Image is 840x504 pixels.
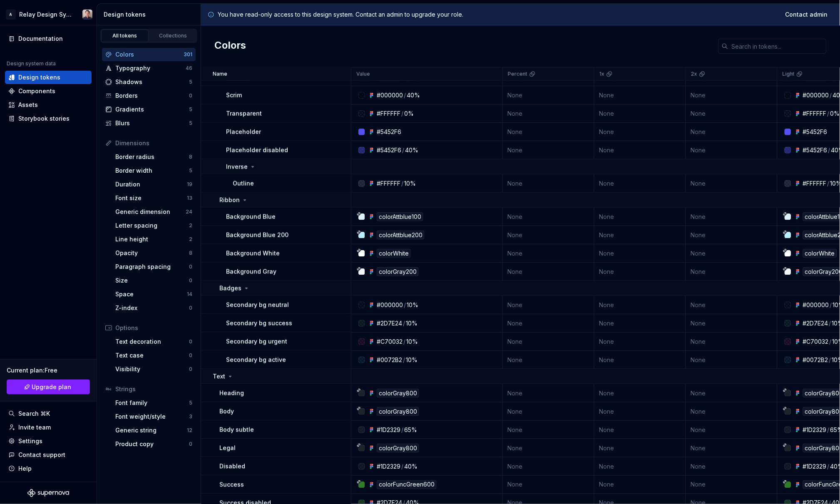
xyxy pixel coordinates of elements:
[115,64,186,72] div: Typography
[115,263,189,271] div: Paragraph spacing
[356,71,370,77] p: Value
[189,338,192,345] div: 0
[407,301,418,309] div: 10%
[377,231,425,240] div: colorAttblue200
[828,146,830,154] div: /
[218,10,463,19] p: You have read-only access to this design system. Contact an admin to upgrade your role.
[5,434,92,448] a: Settings
[112,274,196,287] a: Size0
[112,288,196,301] a: Space14
[503,123,594,141] td: None
[226,213,276,221] p: Background Blue
[189,277,192,284] div: 0
[780,7,833,22] a: Contact admin
[112,178,196,191] a: Duration19
[189,167,192,174] div: 5
[405,146,418,154] div: 40%
[594,402,686,421] td: None
[226,356,286,364] p: Secondary bg active
[7,60,56,67] div: Design system data
[112,233,196,246] a: Line height2
[5,71,92,84] a: Design tokens
[686,476,778,494] td: None
[189,92,192,99] div: 0
[18,101,38,109] div: Assets
[686,141,778,159] td: None
[503,421,594,439] td: None
[377,389,419,398] div: colorGray800
[5,84,92,98] a: Components
[686,123,778,141] td: None
[406,338,418,346] div: 10%
[112,396,196,410] a: Font family5
[5,421,92,434] a: Invite team
[686,263,778,281] td: None
[686,402,778,421] td: None
[401,179,403,188] div: /
[404,426,417,434] div: 65%
[226,268,276,276] p: Background Gray
[112,410,196,423] a: Font weight/style3
[594,141,686,159] td: None
[189,366,192,372] div: 0
[377,146,401,154] div: #5452F6
[184,51,192,58] div: 301
[112,362,196,376] a: Visibility0
[5,462,92,475] button: Help
[189,222,192,229] div: 2
[6,10,16,20] div: A
[226,338,287,346] p: Secondary bg urgent
[219,284,241,293] p: Badges
[594,123,686,141] td: None
[219,444,236,452] p: Legal
[102,117,196,130] a: Blurs5
[403,319,405,328] div: /
[102,62,196,75] a: Typography46
[115,235,189,243] div: Line height
[406,356,418,364] div: 10%
[803,356,828,364] div: #0072B2
[189,236,192,243] div: 2
[503,351,594,369] td: None
[18,464,32,473] div: Help
[599,71,604,77] p: 1x
[5,32,92,45] a: Documentation
[594,351,686,369] td: None
[112,335,196,348] a: Text decoration0
[686,333,778,351] td: None
[112,301,196,315] a: Z-index0
[189,154,192,160] div: 8
[112,246,196,260] a: Opacity8
[594,174,686,193] td: None
[377,338,403,346] div: #C70032
[503,384,594,402] td: None
[115,385,192,393] div: Strings
[803,338,829,346] div: #C70032
[377,109,400,118] div: #FFFFFF
[219,196,240,204] p: Ribbon
[112,164,196,177] a: Border width5
[189,413,192,420] div: 3
[226,91,242,99] p: Scrim
[594,439,686,457] td: None
[186,65,192,72] div: 46
[503,439,594,457] td: None
[691,71,697,77] p: 2x
[377,407,419,416] div: colorGray800
[377,91,403,99] div: #000000
[406,319,418,328] div: 10%
[686,457,778,476] td: None
[186,209,192,215] div: 24
[503,333,594,351] td: None
[115,153,189,161] div: Border radius
[377,179,400,188] div: #FFFFFF
[18,451,65,459] div: Contact support
[226,249,280,258] p: Background White
[377,212,423,221] div: colorAttblue100
[377,462,400,471] div: #1D2329
[404,462,418,471] div: 40%
[803,91,829,99] div: #000000
[112,219,196,232] a: Letter spacing2
[189,263,192,270] div: 0
[187,195,192,201] div: 13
